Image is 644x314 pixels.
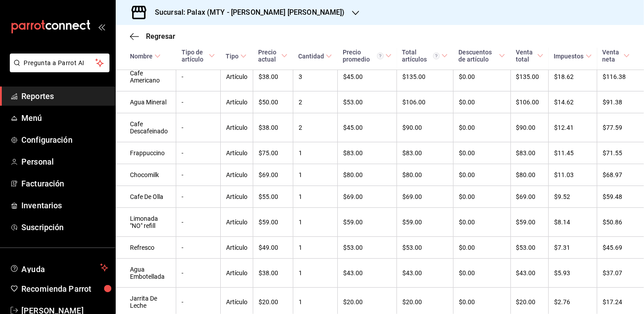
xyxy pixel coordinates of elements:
[549,259,597,288] td: $5.93
[597,164,644,186] td: $68.97
[130,53,161,60] span: Nombre
[176,142,220,164] td: -
[453,237,510,259] td: $0.00
[397,142,454,164] td: $83.00
[176,62,220,91] td: -
[453,208,510,237] td: $0.00
[6,65,109,74] a: Pregunta a Parrot AI
[116,164,176,186] td: Chocomilk
[293,164,337,186] td: 1
[298,53,332,60] span: Cantidad
[21,283,108,295] span: Recomienda Parrot
[549,142,597,164] td: $11.45
[116,62,176,91] td: Cafe Americano
[549,62,597,91] td: $18.62
[116,259,176,288] td: Agua Embotellada
[21,112,108,124] span: Menú
[397,113,454,142] td: $90.00
[510,259,548,288] td: $43.00
[293,259,337,288] td: 1
[176,113,220,142] td: -
[549,164,597,186] td: $11.03
[597,142,644,164] td: $71.55
[176,208,220,237] td: -
[510,113,548,142] td: $90.00
[116,237,176,259] td: Refresco
[597,186,644,208] td: $59.48
[397,237,454,259] td: $53.00
[402,49,448,63] span: Total artículos
[21,262,97,273] span: Ayuda
[21,221,108,233] span: Suscripción
[253,186,293,208] td: $55.00
[554,53,592,60] span: Impuestos
[253,62,293,91] td: $38.00
[603,49,630,63] span: Venta neta
[220,259,253,288] td: Artículo
[258,49,279,63] div: Precio actual
[516,49,543,63] span: Venta total
[253,208,293,237] td: $59.00
[253,91,293,113] td: $50.00
[293,113,337,142] td: 2
[293,186,337,208] td: 1
[554,53,584,60] div: Impuestos
[220,113,253,142] td: Artículo
[597,208,644,237] td: $50.86
[510,142,548,164] td: $83.00
[98,23,105,30] button: open_drawer_menu
[453,91,510,113] td: $0.00
[176,164,220,186] td: -
[337,113,397,142] td: $45.00
[148,7,345,18] h3: Sucursal: Palax (MTY - [PERSON_NAME] [PERSON_NAME])
[293,237,337,259] td: 1
[176,259,220,288] td: -
[258,49,288,63] span: Precio actual
[337,259,397,288] td: $43.00
[21,199,108,211] span: Inventarios
[337,186,397,208] td: $69.00
[337,62,397,91] td: $45.00
[116,113,176,142] td: Cafe Descafeinado
[402,49,440,63] div: Total artículos
[337,208,397,237] td: $59.00
[21,90,108,102] span: Reportes
[397,259,454,288] td: $43.00
[220,237,253,259] td: Artículo
[597,237,644,259] td: $45.69
[458,49,505,63] span: Descuentos de artículo
[510,91,548,113] td: $106.00
[220,208,253,237] td: Artículo
[397,91,454,113] td: $106.00
[10,54,109,72] button: Pregunta a Parrot AI
[549,186,597,208] td: $9.52
[549,208,597,237] td: $8.14
[397,186,454,208] td: $69.00
[116,208,176,237] td: Limonada "NO" refill
[337,142,397,164] td: $83.00
[182,49,207,63] div: Tipo de artículo
[597,113,644,142] td: $77.59
[549,237,597,259] td: $7.31
[337,237,397,259] td: $53.00
[377,53,384,59] svg: Precio promedio = Total artículos / cantidad
[453,62,510,91] td: $0.00
[253,259,293,288] td: $38.00
[453,186,510,208] td: $0.00
[343,49,383,63] div: Precio promedio
[220,186,253,208] td: Artículo
[397,62,454,91] td: $135.00
[298,53,324,60] div: Cantidad
[510,62,548,91] td: $135.00
[453,259,510,288] td: $0.00
[549,91,597,113] td: $14.62
[253,164,293,186] td: $69.00
[176,186,220,208] td: -
[453,142,510,164] td: $0.00
[458,49,497,63] div: Descuentos de artículo
[293,62,337,91] td: 3
[397,164,454,186] td: $80.00
[226,53,247,60] span: Tipo
[253,142,293,164] td: $75.00
[293,91,337,113] td: 2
